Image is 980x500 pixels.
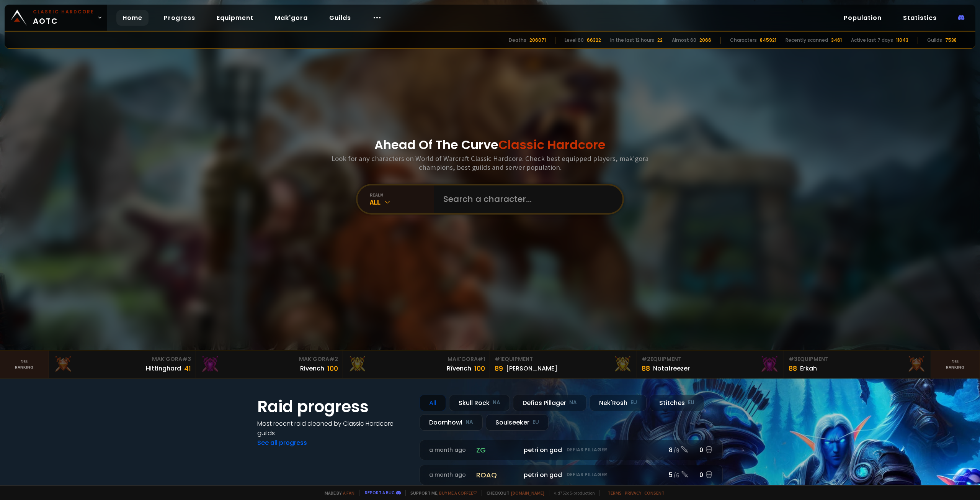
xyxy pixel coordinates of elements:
div: Doomhowl [420,414,483,431]
a: Buy me a coffee [439,490,477,496]
div: 89 [495,363,503,374]
small: NA [493,399,500,407]
a: #3Equipment88Erkah [784,351,931,378]
a: Mak'Gora#3Hittinghard41 [49,351,196,378]
a: a month agoroaqpetri on godDefias Pillager5 /60 [420,465,723,485]
a: a fan [343,490,354,496]
a: Equipment [211,10,260,26]
span: # 3 [182,355,191,363]
span: # 1 [495,355,502,363]
small: NA [569,399,577,407]
a: Consent [644,490,665,496]
div: Mak'Gora [201,355,338,363]
div: Soulseeker [486,414,549,431]
h4: Most recent raid cleaned by Classic Hardcore guilds [257,419,410,438]
div: Equipment [789,355,926,363]
div: 3461 [831,37,842,44]
div: Mak'Gora [348,355,485,363]
a: a month agozgpetri on godDefias Pillager8 /90 [420,440,723,460]
div: 41 [184,363,191,374]
div: 7538 [945,37,957,44]
a: Seeranking [931,351,980,378]
span: # 2 [329,355,338,363]
div: Mak'Gora [54,355,191,363]
span: Checkout [482,490,544,496]
small: Classic Hardcore [33,8,94,15]
div: Equipment [495,355,632,363]
div: Level 60 [565,37,584,44]
span: # 2 [642,355,650,363]
div: Skull Rock [449,395,510,411]
div: Active last 7 days [851,37,893,44]
div: Recently scanned [786,37,828,44]
div: 2066 [699,37,711,44]
div: Rîvench [447,364,471,373]
span: # 1 [478,355,485,363]
div: Guilds [927,37,942,44]
div: 11043 [896,37,908,44]
div: Nek'Rosh [590,395,647,411]
div: Almost 60 [672,37,696,44]
a: Mak'Gora#1Rîvench100 [343,351,490,378]
div: 206071 [529,37,546,44]
a: Guilds [323,10,357,26]
div: Defias Pillager [513,395,586,411]
div: 100 [474,363,485,374]
div: All [370,198,434,207]
div: Rivench [300,364,324,373]
span: # 3 [789,355,797,363]
a: Statistics [897,10,943,26]
small: EU [688,399,694,407]
span: Classic Hardcore [498,136,606,153]
a: Classic HardcoreAOTC [5,5,107,31]
div: realm [370,192,434,198]
small: NA [465,418,473,426]
div: Deaths [509,37,526,44]
span: Support me, [405,490,477,496]
small: EU [532,418,539,426]
a: Report a bug [365,490,395,495]
div: Erkah [800,364,817,373]
a: Terms [608,490,622,496]
a: Mak'Gora#2Rivench100 [196,351,343,378]
a: Mak'gora [269,10,314,26]
small: EU [630,399,637,407]
div: [PERSON_NAME] [506,364,557,373]
div: All [420,395,446,411]
a: Progress [158,10,201,26]
div: Equipment [642,355,779,363]
div: In the last 12 hours [610,37,654,44]
a: Privacy [625,490,641,496]
a: [DOMAIN_NAME] [511,490,544,496]
div: 66322 [587,37,601,44]
div: 22 [657,37,663,44]
a: Population [838,10,888,26]
div: 845921 [760,37,776,44]
div: 88 [789,363,797,374]
h1: Ahead Of The Curve [374,136,606,154]
input: Search a character... [439,185,613,213]
span: v. d752d5 - production [549,490,595,496]
h1: Raid progress [257,395,410,419]
span: Made by [320,490,354,496]
div: Stitches [650,395,704,411]
div: 88 [642,363,650,374]
div: 100 [327,363,338,374]
div: Notafreezer [653,364,690,373]
a: #2Equipment88Notafreezer [637,351,784,378]
a: See all progress [257,438,307,447]
div: Characters [730,37,757,44]
a: #1Equipment89[PERSON_NAME] [490,351,637,378]
a: Home [116,10,149,26]
div: Hittinghard [146,364,181,373]
span: AOTC [33,8,94,27]
h3: Look for any characters on World of Warcraft Classic Hardcore. Check best equipped players, mak'g... [328,154,652,172]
